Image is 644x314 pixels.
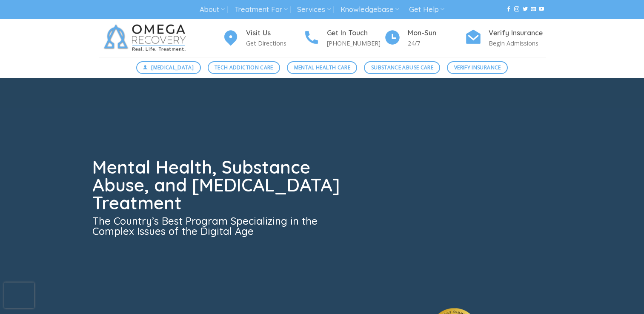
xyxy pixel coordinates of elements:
[409,2,444,17] a: Get Help
[371,63,433,71] span: Substance Abuse Care
[454,63,501,71] span: Verify Insurance
[341,2,399,17] a: Knowledgebase
[364,61,440,74] a: Substance Abuse Care
[531,6,536,12] a: Send us an email
[92,158,345,212] h1: Mental Health, Substance Abuse, and [MEDICAL_DATA] Treatment
[489,28,546,39] h4: Verify Insurance
[297,2,331,17] a: Services
[506,6,511,12] a: Follow on Facebook
[465,28,546,49] a: Verify Insurance Begin Admissions
[303,28,384,49] a: Get In Touch [PHONE_NUMBER]
[246,38,303,48] p: Get Directions
[539,6,544,12] a: Follow on YouTube
[447,61,508,74] a: Verify Insurance
[136,61,201,74] a: [MEDICAL_DATA]
[235,2,288,17] a: Treatment For
[523,6,528,12] a: Follow on Twitter
[489,38,546,48] p: Begin Admissions
[327,28,384,39] h4: Get In Touch
[222,28,303,49] a: Visit Us Get Directions
[327,38,384,48] p: [PHONE_NUMBER]
[200,2,225,17] a: About
[99,19,195,57] img: Omega Recovery
[408,28,465,39] h4: Mon-Sun
[4,283,34,308] iframe: reCAPTCHA
[408,38,465,48] p: 24/7
[92,216,345,236] h3: The Country’s Best Program Specializing in the Complex Issues of the Digital Age
[215,63,273,71] span: Tech Addiction Care
[514,6,519,12] a: Follow on Instagram
[294,63,350,71] span: Mental Health Care
[208,61,280,74] a: Tech Addiction Care
[151,63,194,71] span: [MEDICAL_DATA]
[246,28,303,39] h4: Visit Us
[287,61,357,74] a: Mental Health Care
